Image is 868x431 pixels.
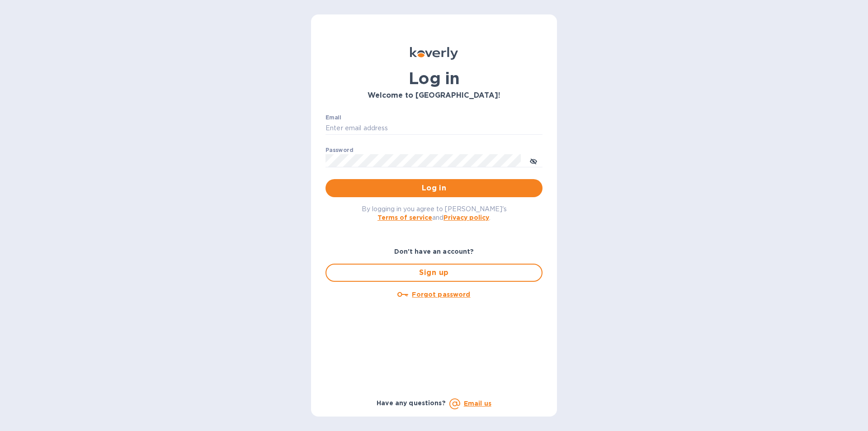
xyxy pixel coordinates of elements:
[333,183,535,194] span: Log in
[377,214,432,221] a: Terms of service
[325,264,542,282] button: Sign up
[412,291,470,298] u: Forgot password
[410,47,458,60] img: Koverly
[394,248,474,255] b: Don't have an account?
[325,147,353,153] label: Password
[325,69,542,88] h1: Log in
[325,179,542,197] button: Log in
[325,115,341,120] label: Email
[325,91,542,100] h3: Welcome to [GEOGRAPHIC_DATA]!
[524,152,542,170] button: toggle password visibility
[334,267,534,278] span: Sign up
[377,399,446,407] b: Have any questions?
[464,400,491,407] a: Email us
[443,214,489,221] a: Privacy policy
[325,122,542,135] input: Enter email address
[362,205,507,221] span: By logging in you agree to [PERSON_NAME]'s and .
